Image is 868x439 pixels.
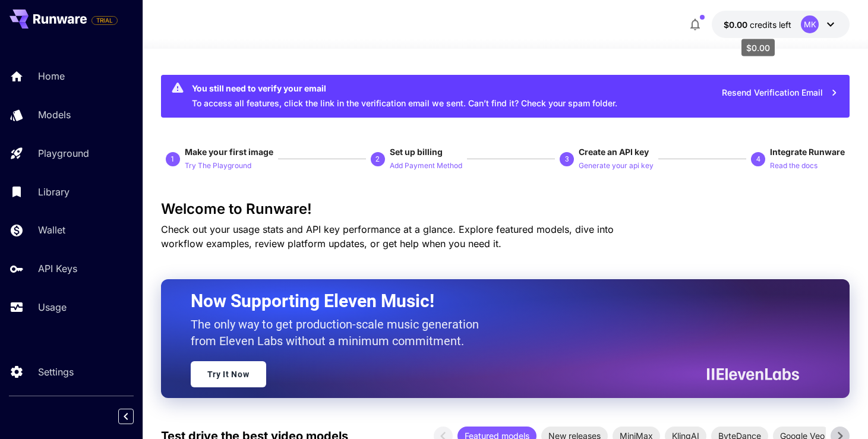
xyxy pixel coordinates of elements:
[390,147,443,157] span: Set up billing
[38,108,71,122] p: Models
[185,147,273,157] span: Make your first image
[390,158,462,172] button: Add Payment Method
[724,18,791,31] div: $0.00
[118,409,134,424] button: Collapse sidebar
[715,81,845,105] button: Resend Verification Email
[801,15,819,33] div: MK
[770,160,818,172] p: Read the docs
[161,201,850,217] h3: Welcome to Runware!
[390,160,462,172] p: Add Payment Method
[38,185,70,199] p: Library
[770,147,845,157] span: Integrate Runware
[712,11,850,38] button: $0.00MK
[724,20,750,30] span: $0.00
[750,20,791,30] span: credits left
[161,223,614,249] span: Check out your usage stats and API key performance at a glance. Explore featured models, dive int...
[191,290,791,312] h2: Now Supporting Eleven Music!
[192,78,617,114] div: To access all features, click the link in the verification email we sent. Can’t find it? Check yo...
[579,160,654,172] p: Generate your api key
[192,82,617,94] div: You still need to verify your email
[579,147,649,157] span: Create an API key
[579,158,654,172] button: Generate your api key
[741,39,775,56] div: $0.00
[38,69,65,83] p: Home
[38,146,89,160] p: Playground
[191,316,488,349] p: The only way to get production-scale music generation from Eleven Labs without a minimum commitment.
[91,13,118,27] span: Add your payment card to enable full platform functionality.
[127,406,143,427] div: Collapse sidebar
[38,365,74,379] p: Settings
[38,223,65,237] p: Wallet
[38,261,77,276] p: API Keys
[92,16,117,25] span: TRIAL
[770,158,818,172] button: Read the docs
[185,158,251,172] button: Try The Playground
[756,154,760,165] p: 4
[565,154,569,165] p: 3
[171,154,175,165] p: 1
[375,154,380,165] p: 2
[191,361,266,387] a: Try It Now
[185,160,251,172] p: Try The Playground
[38,300,67,314] p: Usage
